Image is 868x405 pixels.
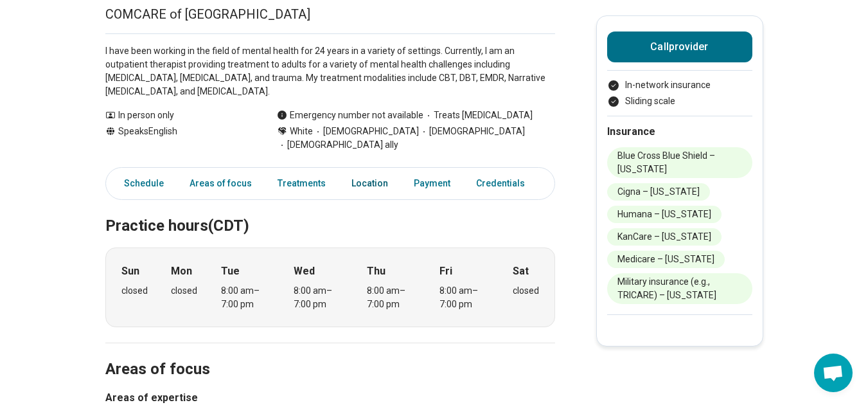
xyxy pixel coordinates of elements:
h2: Insurance [607,124,752,139]
div: 8:00 am – 7:00 pm [367,284,416,311]
a: Credentials [468,170,540,197]
span: [DEMOGRAPHIC_DATA] [313,125,419,138]
a: Location [344,170,396,197]
div: When does the program meet? [105,248,555,327]
a: Areas of focus [182,170,260,197]
span: White [290,125,313,138]
div: Speaks English [105,125,251,152]
p: COMCARE of [GEOGRAPHIC_DATA] [105,5,555,23]
li: Blue Cross Blue Shield – [US_STATE] [607,147,752,178]
li: KanCare – [US_STATE] [607,228,722,246]
div: closed [513,284,539,298]
div: Chat abierto [814,354,853,392]
li: Humana – [US_STATE] [607,206,722,223]
p: I have been working in the field of mental health for 24 years in a variety of settings. Currentl... [105,44,555,98]
li: Military insurance (e.g., TRICARE) – [US_STATE] [607,273,752,304]
strong: Mon [171,264,192,279]
div: closed [121,284,148,298]
button: Callprovider [607,32,752,62]
span: Treats [MEDICAL_DATA] [423,109,533,122]
div: 8:00 am – 7:00 pm [294,284,343,311]
div: 8:00 am – 7:00 pm [439,284,489,311]
ul: Payment options [607,78,752,108]
span: [DEMOGRAPHIC_DATA] [419,125,525,138]
strong: Sat [513,264,529,279]
h2: Areas of focus [105,328,555,381]
li: Cigna – [US_STATE] [607,183,710,201]
li: Medicare – [US_STATE] [607,251,725,268]
div: Emergency number not available [277,109,423,122]
div: 8:00 am – 7:00 pm [221,284,270,311]
a: Treatments [270,170,333,197]
div: In person only [105,109,251,122]
strong: Thu [367,264,385,279]
strong: Tue [221,264,240,279]
strong: Sun [121,264,139,279]
li: In-network insurance [607,78,752,92]
strong: Fri [439,264,452,279]
li: Sliding scale [607,94,752,108]
span: [DEMOGRAPHIC_DATA] ally [277,138,398,152]
div: closed [171,284,197,298]
a: Schedule [109,170,172,197]
a: Payment [406,170,458,197]
h2: Practice hours (CDT) [105,184,555,237]
strong: Wed [294,264,315,279]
